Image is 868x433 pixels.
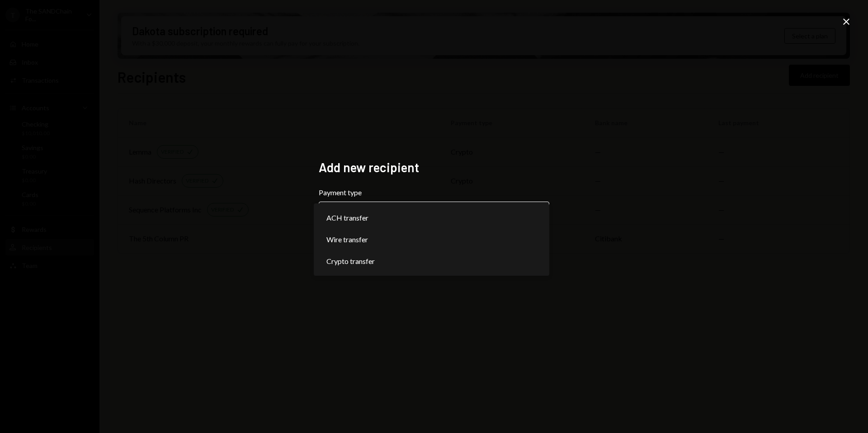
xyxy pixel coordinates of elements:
[319,202,549,227] button: Payment type
[326,256,375,267] span: Crypto transfer
[319,159,549,176] h2: Add new recipient
[326,212,368,223] span: ACH transfer
[319,187,549,198] label: Payment type
[326,234,368,245] span: Wire transfer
